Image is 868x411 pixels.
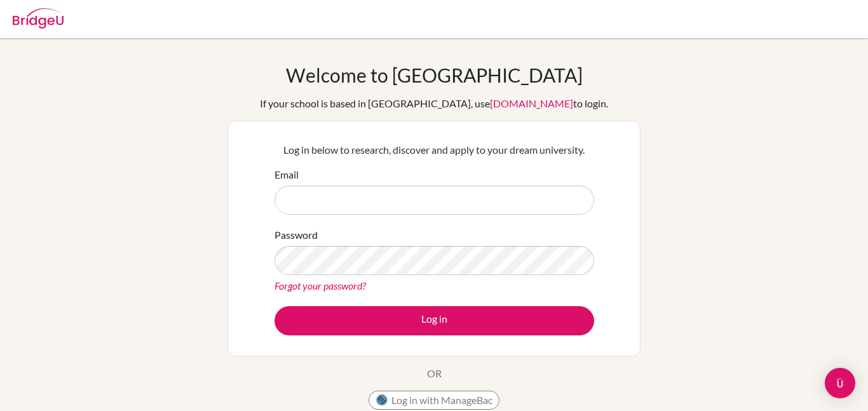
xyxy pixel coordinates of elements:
[427,366,442,381] p: OR
[369,391,499,410] button: Log in with ManageBac
[286,64,583,86] h1: Welcome to [GEOGRAPHIC_DATA]
[490,97,573,109] a: [DOMAIN_NAME]
[275,142,594,158] p: Log in below to research, discover and apply to your dream university.
[13,8,64,29] img: Bridge-U
[275,306,594,335] button: Log in
[260,96,608,111] div: If your school is based in [GEOGRAPHIC_DATA], use to login.
[825,368,855,398] div: Open Intercom Messenger
[275,167,299,182] label: Email
[275,227,318,243] label: Password
[275,280,366,292] a: Forgot your password?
